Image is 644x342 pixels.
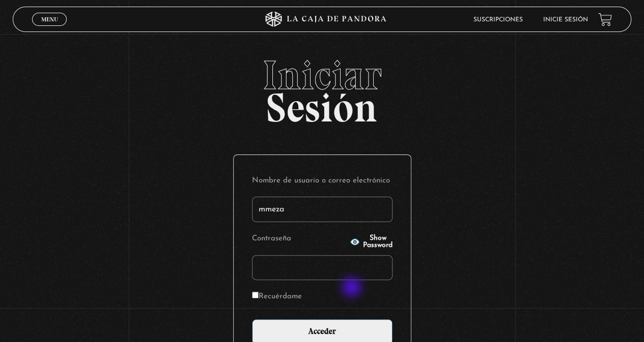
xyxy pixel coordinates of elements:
[13,55,631,120] h2: Sesión
[473,17,523,23] a: Suscripciones
[598,13,612,26] a: View your shopping cart
[252,289,302,305] label: Recuérdame
[252,292,259,298] input: Recuérdame
[363,235,393,249] span: Show Password
[350,235,393,249] button: Show Password
[252,231,347,247] label: Contraseña
[543,17,588,23] a: Inicie sesión
[252,173,393,189] label: Nombre de usuario o correo electrónico
[38,25,62,32] span: Cerrar
[41,16,58,22] span: Menu
[13,55,631,96] span: Iniciar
